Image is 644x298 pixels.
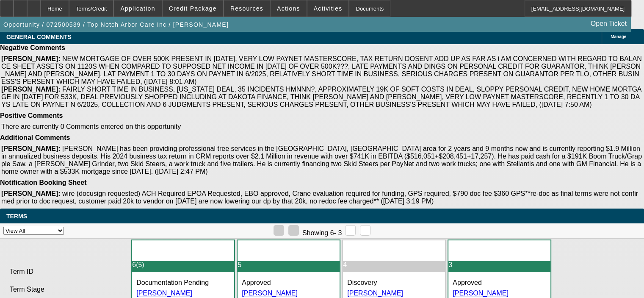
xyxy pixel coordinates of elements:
p: Term ID [10,268,121,276]
button: Application [114,0,161,17]
p: 5 [238,261,335,269]
a: [PERSON_NAME] [347,290,403,297]
p: 6(5) [132,261,230,269]
a: [PERSON_NAME] [242,290,298,297]
b: [PERSON_NAME]: [1,145,61,152]
button: Activities [307,0,349,17]
p: 4 [343,261,441,269]
span: Manage [611,34,626,39]
span: [PERSON_NAME] has been providing professional tree services in the [GEOGRAPHIC_DATA], [GEOGRAPHIC... [1,145,642,175]
b: [PERSON_NAME]: [1,55,61,62]
b: [PERSON_NAME]: [1,86,61,93]
p: Documentation Pending [136,279,230,287]
span: Activities [314,5,343,12]
span: NEW MORTGAGE OF OVER 500K PRESENT IN [DATE], VERY LOW PAYNET MASTERSCORE, TAX RETURN DOSENT ADD U... [1,55,642,85]
p: 3 [448,261,546,269]
span: GENERAL COMMENTS [6,33,72,40]
span: Terms [6,213,27,220]
a: [PERSON_NAME] [136,290,192,297]
span: There are currently 0 Comments entered on this opportunity [1,123,181,130]
p: Discovery [347,279,441,287]
span: Showing 6- 3 [302,229,342,237]
span: Application [120,5,155,12]
span: Opportunity / 072500539 / Top Notch Arbor Care Inc / [PERSON_NAME] [3,21,229,28]
p: Approved [453,279,546,287]
p: Term Stage [10,286,121,293]
a: Open Ticket [587,17,630,31]
span: Credit Package [169,5,217,12]
b: [PERSON_NAME]: [1,190,61,197]
p: Approved [242,279,335,287]
span: FAIRLY SHORT TIME IN BUSINESS, [US_STATE] DEAL, 35 INCIDENTS HMNNN?, APPROXIMATELY 19K OF SOFT CO... [1,86,641,108]
a: [PERSON_NAME] [453,290,509,297]
button: Resources [224,0,270,17]
span: Actions [277,5,300,12]
button: Actions [271,0,307,17]
button: Credit Package [163,0,223,17]
span: wire (docusign requested) ACH Required EPOA Requested, EBO approved, Crane evaluation required fo... [1,190,638,205]
span: Resources [230,5,263,12]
